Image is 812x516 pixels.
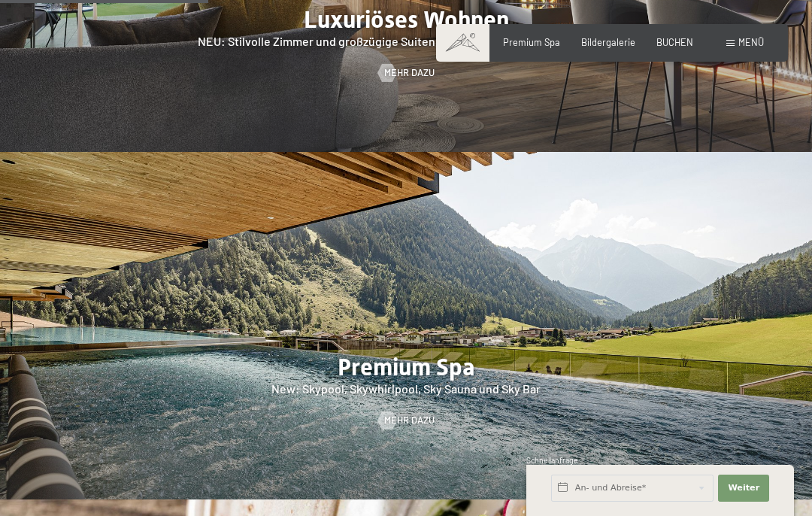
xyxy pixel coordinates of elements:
a: Mehr dazu [378,66,435,80]
span: Mehr dazu [384,414,435,427]
a: Bildergalerie [581,36,635,48]
a: Premium Spa [503,36,560,48]
a: Mehr dazu [378,414,435,427]
span: Menü [738,36,764,48]
span: Schnellanfrage [526,456,578,465]
a: BUCHEN [656,36,693,48]
span: Weiter [728,482,759,494]
button: Weiter [718,475,769,502]
span: Mehr dazu [384,66,435,80]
